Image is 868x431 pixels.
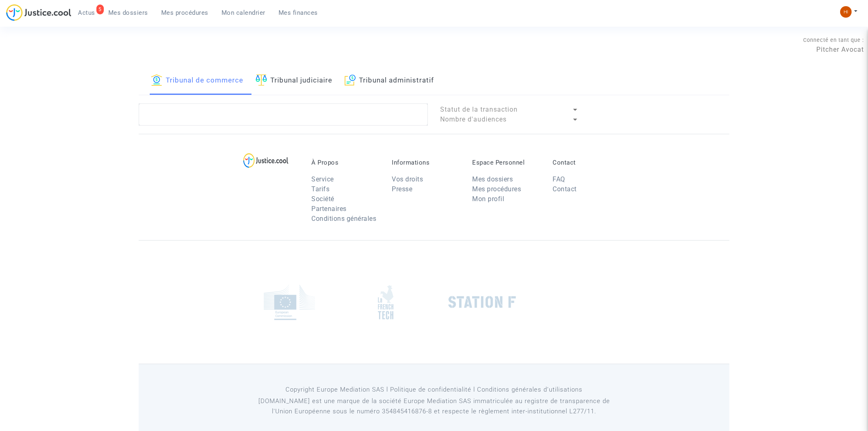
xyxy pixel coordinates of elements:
a: Partenaires [311,205,347,213]
p: Copyright Europe Mediation SAS l Politique de confidentialité l Conditions générales d’utilisa... [247,385,621,395]
img: icon-faciliter-sm.svg [256,74,267,86]
a: Mes finances [272,7,324,19]
img: fc99b196863ffcca57bb8fe2645aafd9 [840,6,852,18]
a: Contact [553,185,577,193]
a: Tribunal administratif [345,67,434,95]
a: Mes dossiers [102,7,155,19]
span: Nombre d'audiences [440,115,507,123]
span: Actus [78,9,95,16]
span: Statut de la transaction [440,105,518,113]
a: Tribunal de commerce [151,67,243,95]
img: europe_commision.png [264,284,315,320]
a: Conditions générales [311,215,376,222]
a: Vos droits [392,175,423,183]
span: Mes procédures [161,9,208,16]
p: Contact [553,159,621,166]
img: icon-banque.svg [151,74,162,86]
a: Presse [392,185,412,193]
span: Mes dossiers [108,9,148,16]
a: 5Actus [71,7,102,19]
img: logo-lg.svg [243,153,289,168]
a: Mes dossiers [472,175,513,183]
p: [DOMAIN_NAME] est une marque de la société Europe Mediation SAS immatriculée au registre de tr... [247,396,621,417]
p: À Propos [311,159,379,166]
a: FAQ [553,175,565,183]
p: Espace Personnel [472,159,540,166]
a: Société [311,195,334,203]
a: Tarifs [311,185,329,193]
span: Connecté en tant que : [803,37,864,43]
img: icon-archive.svg [345,74,356,86]
span: Mon calendrier [222,9,265,16]
img: stationf.png [448,296,516,308]
a: Mes procédures [472,185,521,193]
a: Tribunal judiciaire [256,67,332,95]
div: 5 [96,5,104,14]
p: Informations [392,159,460,166]
img: jc-logo.svg [6,4,71,21]
a: Mon profil [472,195,504,203]
span: Mes finances [279,9,318,16]
a: Mon calendrier [215,7,272,19]
img: french_tech.png [378,285,393,320]
a: Service [311,175,334,183]
a: Mes procédures [155,7,215,19]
